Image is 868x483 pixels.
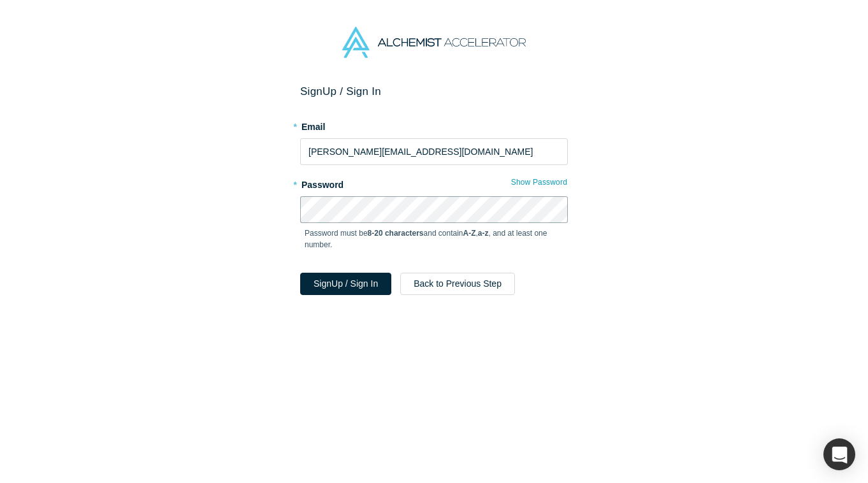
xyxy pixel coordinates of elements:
p: Password must be and contain , , and at least one number. [305,227,563,250]
strong: a-z [478,229,489,238]
img: Alchemist Accelerator Logo [342,27,526,58]
button: Show Password [510,174,568,191]
strong: A-Z [463,229,476,238]
label: Password [300,174,568,192]
button: Back to Previous Step [400,273,515,295]
h2: Sign Up / Sign In [300,85,568,98]
strong: 8-20 characters [368,229,424,238]
label: Email [300,116,568,134]
button: SignUp / Sign In [300,273,391,295]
